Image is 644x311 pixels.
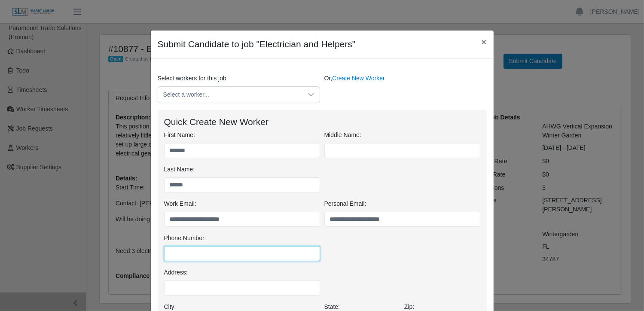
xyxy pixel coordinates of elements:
[164,131,195,140] label: First Name:
[164,234,206,243] label: Phone Number:
[481,37,486,47] span: ×
[158,87,302,103] span: Select a worker...
[158,37,356,51] h4: Submit Candidate to job "Electrician and Helpers"
[322,74,489,103] div: Or,
[164,268,188,277] label: Address:
[324,199,366,208] label: Personal Email:
[158,74,226,83] label: Select workers for this job
[474,30,493,53] button: Close
[324,131,361,140] label: Middle Name:
[7,7,320,16] body: Rich Text Area. Press ALT-0 for help.
[164,165,195,174] label: Last Name:
[164,116,480,127] h4: Quick Create New Worker
[164,199,196,208] label: Work Email:
[332,75,385,82] a: Create New Worker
